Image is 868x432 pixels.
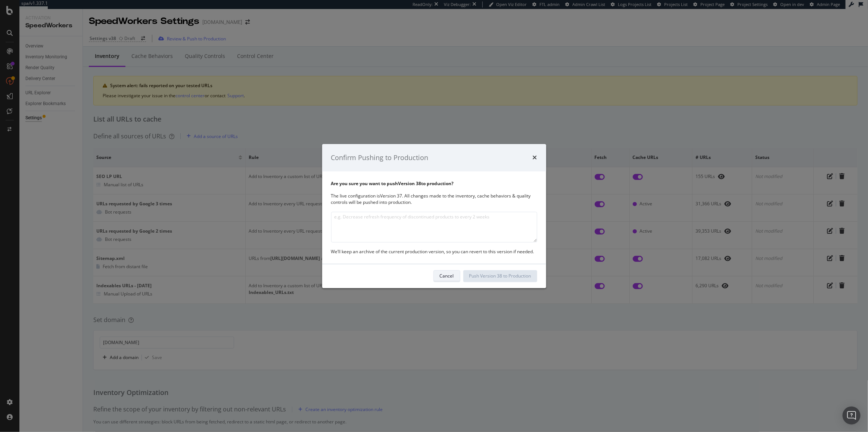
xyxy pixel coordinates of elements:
div: Confirm Pushing to Production [331,153,429,163]
div: Open Intercom Messenger [843,407,861,425]
div: modal [322,144,546,288]
div: We’ll keep an archive of the current production version, so you can revert to this version if nee... [331,248,537,255]
button: Push Version 38 to Production [463,270,537,282]
div: The live configuration is Version 37 . All changes made to the inventory, cache behaviors & quali... [331,193,537,206]
div: Push Version 38 to Production [469,273,531,279]
b: Are you sure you want to push Version 38 to production? [331,181,454,187]
div: Cancel [440,273,454,279]
button: Cancel [433,270,460,282]
div: times [533,153,537,163]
